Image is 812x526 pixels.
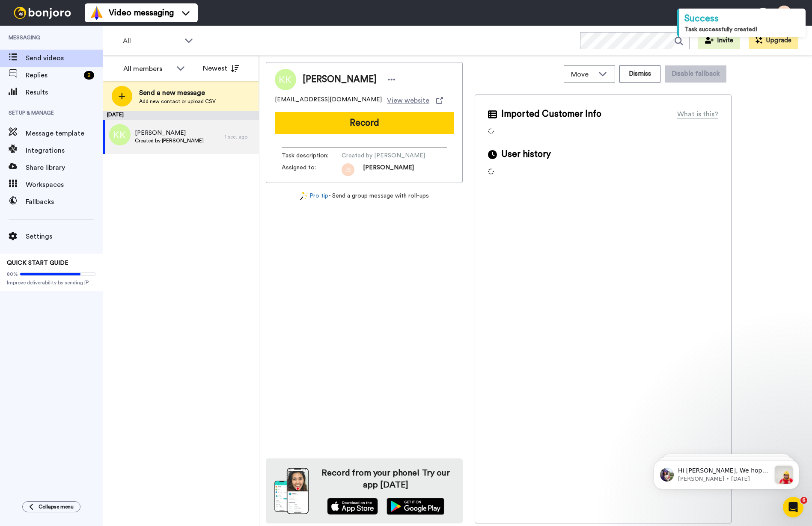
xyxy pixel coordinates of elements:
[109,7,174,19] span: Video messaging
[783,497,803,517] iframe: Intercom live chat
[363,163,414,176] span: [PERSON_NAME]
[26,145,103,156] span: Integrations
[196,60,246,77] button: Newest
[300,192,308,201] img: magic-wand.svg
[39,503,74,510] span: Collapse menu
[266,192,463,201] div: - Send a group message with roll-ups
[135,129,204,137] span: [PERSON_NAME]
[282,163,342,176] span: Assigned to:
[641,443,812,503] iframe: Intercom notifications message
[139,88,216,98] span: Send a new message
[303,73,377,86] span: [PERSON_NAME]
[275,112,454,134] button: Record
[387,95,429,106] span: View website
[26,163,103,173] span: Share library
[123,64,172,74] div: All members
[123,36,180,46] span: All
[327,498,378,515] img: appstore
[84,71,94,80] div: 2
[501,148,551,161] span: User history
[387,498,444,515] img: playstore
[317,467,454,491] h4: Record from your phone! Try our app [DATE]
[684,25,800,34] div: Task successfully created!
[103,111,259,120] div: [DATE]
[225,133,255,140] div: 1 sec. ago
[619,65,660,83] button: Dismiss
[90,6,104,20] img: vm-color.svg
[571,69,594,80] span: Move
[22,501,80,512] button: Collapse menu
[342,163,354,176] img: js.png
[677,109,718,119] div: What is this?
[300,192,328,201] a: Pro tip
[749,32,798,49] button: Upgrade
[139,98,216,105] span: Add new contact or upload CSV
[274,468,309,514] img: download
[800,497,807,504] span: 6
[26,53,103,63] span: Send videos
[501,108,601,121] span: Imported Customer Info
[10,7,74,19] img: bj-logo-header-white.svg
[684,12,800,25] div: Success
[387,95,443,106] a: View website
[7,260,68,266] span: QUICK START GUIDE
[342,151,425,160] span: Created by [PERSON_NAME]
[7,271,18,278] span: 80%
[26,87,103,98] span: Results
[698,32,740,49] button: Invite
[26,231,103,242] span: Settings
[275,95,382,106] span: [EMAIL_ADDRESS][DOMAIN_NAME]
[109,124,131,145] img: kk.png
[26,70,80,80] span: Replies
[26,180,103,190] span: Workspaces
[7,279,96,286] span: Improve deliverability by sending [PERSON_NAME]’s from your own email
[275,69,296,90] img: Image of Kayla Kiefer
[26,128,103,139] span: Message template
[665,65,726,83] button: Disable fallback
[282,151,342,160] span: Task description :
[26,197,103,207] span: Fallbacks
[135,137,204,144] span: Created by [PERSON_NAME]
